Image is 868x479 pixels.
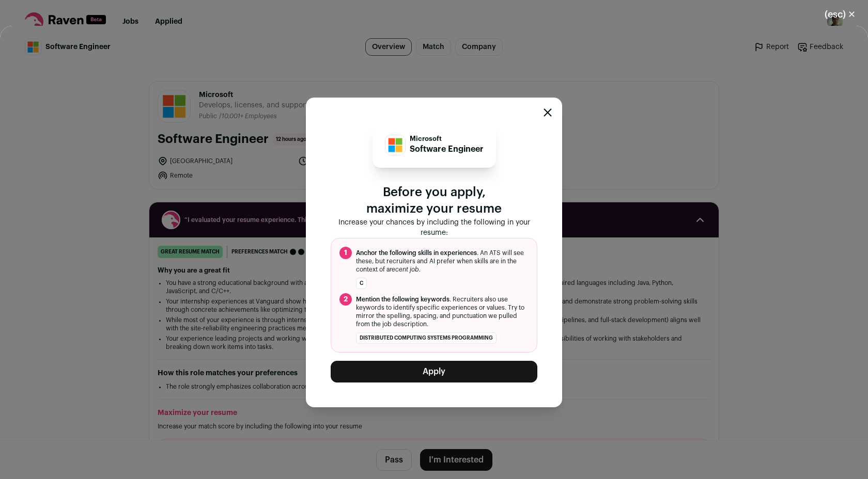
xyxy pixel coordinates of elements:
span: 2 [339,293,352,306]
li: distributed computing systems programming [356,332,497,344]
span: . Recruiters also use keywords to identify specific experiences or values. Try to mirror the spel... [356,295,529,328]
p: Increase your chances by including the following in your resume: [331,217,537,238]
p: Microsoft [410,135,484,143]
span: . An ATS will see these, but recruiters and AI prefer when skills are in the context of a [356,249,529,274]
button: Close modal [812,3,868,26]
p: Software Engineer [410,143,484,155]
li: C [356,278,367,289]
i: recent job. [390,266,421,273]
button: Apply [331,361,537,382]
span: Mention the following keywords [356,296,450,302]
span: 1 [339,247,352,259]
p: Before you apply, maximize your resume [331,184,537,217]
span: Anchor the following skills in experiences [356,250,477,256]
img: c786a7b10b07920eb52778d94b98952337776963b9c08eb22d98bc7b89d269e4.jpg [385,135,405,155]
button: Close modal [544,108,552,117]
